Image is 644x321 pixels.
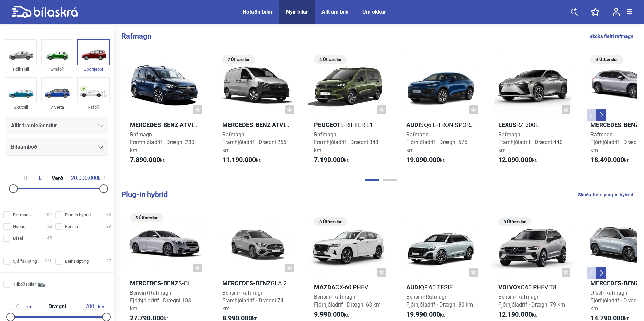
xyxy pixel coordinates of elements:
[406,121,420,128] b: Audi
[216,279,298,287] h2: GLA 250e
[124,53,205,170] a: Mercedes-Benz AtvinnubílarEQT 200 millilangurRafmagnFramhjóladrif · Drægni 280 km7.890.000kr.
[314,156,349,164] span: kr.
[590,156,630,164] span: kr.
[317,217,344,226] span: 8 Útfærslur
[498,310,532,318] b: 12.190.000
[216,53,298,170] a: 7 ÚtfærslurMercedes-Benz AtvinnubílareVito 112 60 kWh millilangurRafmagnFramhjóladrif · Drægni 26...
[314,131,378,153] span: Rafmagn Framhjóladrif · Drægni 343 km
[41,65,73,73] div: Smábíl
[222,156,261,164] span: kr.
[383,179,397,181] button: Page 2
[406,156,440,164] b: 19.090.000
[106,223,111,230] span: 29
[130,156,165,164] span: kr.
[13,211,31,218] span: Rafmagn
[47,223,52,230] span: 32
[71,175,102,181] span: kr.
[314,294,381,308] span: Bensín+Rafmagn Fjórhjóladrif · Drægni 63 km
[121,32,151,40] b: Rafmagn
[492,283,574,291] h2: XC60 PHEV T8
[106,258,111,265] span: 37
[406,156,445,164] span: kr.
[121,190,168,199] b: Plug-in hybrid
[498,156,537,164] span: kr.
[314,121,340,128] b: Peugeot
[65,258,89,265] span: Beinskipting
[130,280,178,287] b: Mercedes-Benz
[400,53,482,170] a: AudiSQ6 e-tron Sportback QuattroRafmagnFjórhjóladrif · Drægni 575 km19.090.000kr.
[590,121,639,128] b: Mercedes-Benz
[578,190,633,199] a: Skoða fleiri plug-in hybrid
[216,121,298,129] h2: eVito 112 60 kWh millilangur
[47,304,68,309] span: Drægni
[124,121,205,129] h2: EQT 200 millilangur
[13,223,25,230] span: Hybrid
[498,294,565,308] span: Bensín+Rafmagn Fjórhjóladrif · Drægni 79 km
[365,179,379,181] button: Page 1
[5,65,37,73] div: Fólksbíll
[400,121,482,129] h2: SQ6 e-tron Sportback Quattro
[406,311,445,319] span: kr.
[11,142,37,152] span: Bílaumboð
[65,211,91,218] span: Plug-in hybrid
[222,280,271,287] b: Mercedes-Benz
[106,211,111,218] span: 38
[50,175,65,181] span: Verð
[12,175,43,181] span: kr.
[130,290,191,312] span: Bensín+Rafmagn Fjórhjóladrif · Drægni 103 km
[406,310,440,318] b: 19.990.000
[314,156,344,164] b: 7.190.000
[77,103,110,111] div: Rafbíll
[9,303,33,310] span: km.
[124,279,205,287] h2: S-Class 580e 4MATIC
[222,121,314,128] b: Mercedes-Benz Atvinnubílar
[498,311,537,319] span: kr.
[286,9,308,15] a: Nýir bílar
[222,131,286,153] span: Rafmagn Framhjóladrif · Drægni 266 km
[130,156,160,164] b: 7.890.000
[308,121,389,129] h2: e-Rifter L1
[492,53,574,170] a: LexusRZ 300eRafmagnFramhjóladrif · Drægni 440 km12.090.000kr.
[133,213,160,222] span: 5 Útfærslur
[45,258,52,265] span: 221
[400,283,482,291] h2: Q8 60 TFSIe
[492,121,574,129] h2: RZ 300e
[590,280,639,287] b: Mercedes-Benz
[589,32,633,41] a: Skoða fleiri rafmagn
[587,109,597,121] button: Previous
[45,211,52,218] span: 102
[47,235,52,242] span: 45
[362,9,386,15] a: Um okkur
[498,121,516,128] b: Lexus
[65,223,78,230] span: Bensín
[81,303,105,310] span: km.
[502,217,528,226] span: 3 Útfærslur
[222,156,256,164] b: 11.190.000
[130,131,194,153] span: Rafmagn Framhjóladrif · Drægni 280 km
[317,55,344,64] span: 4 Útfærslur
[596,109,606,121] button: Next
[314,311,349,319] span: kr.
[77,65,110,73] div: Sportjeppi
[308,53,389,170] a: 4 ÚtfærslurPeugeote-Rifter L1RafmagnFramhjóladrif · Drægni 343 km7.190.000kr.
[321,9,349,15] a: Allt um bíla
[406,284,420,291] b: Audi
[613,8,620,16] img: user-login.svg
[222,290,283,312] span: Bensín+Rafmagn Framhjóladrif · Drægni 74 km
[11,121,57,130] span: Allir framleiðendur
[406,131,467,153] span: Rafmagn Fjórhjóladrif · Drægni 575 km
[226,55,252,64] span: 7 Útfærslur
[130,121,222,128] b: Mercedes-Benz Atvinnubílar
[498,156,532,164] b: 12.090.000
[406,294,473,308] span: Bensín+Rafmagn Fjórhjóladrif · Drægni 80 km
[41,103,73,111] div: 7 Sæta
[243,9,273,15] a: Notaðir bílar
[13,281,36,288] span: Tilboðsbílar
[314,284,335,291] b: Mazda
[596,267,606,279] button: Next
[587,267,597,279] button: Previous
